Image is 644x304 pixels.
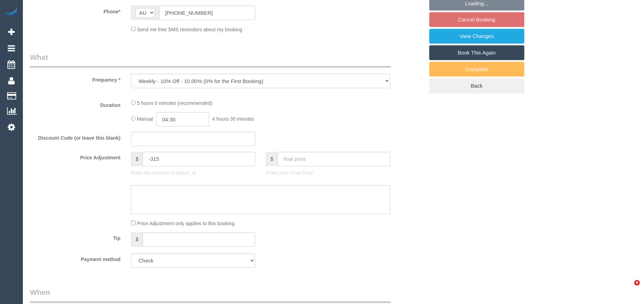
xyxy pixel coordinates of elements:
[4,7,18,17] img: Automaid Logo
[131,233,143,247] span: $
[212,116,254,122] span: 4 hours 30 minutes
[131,152,143,166] span: $
[137,26,242,32] span: Send me free SMS reminders about my booking
[25,254,126,263] label: Payment method
[25,233,126,242] label: Tip
[25,6,126,15] label: Phone*
[137,101,212,106] span: 5 hours 0 minutes (recommended)
[634,280,640,286] span: 9
[137,116,153,122] span: Manual
[620,280,637,297] iframe: Intercom live chat
[131,170,255,177] p: Enter the Amount to Adjust, or
[25,74,126,83] label: Frequency *
[266,152,278,166] span: $
[159,6,255,20] input: Phone*
[266,170,390,177] p: Enter your Final Price
[278,152,390,166] input: final price
[25,99,126,109] label: Duration
[25,132,126,141] label: Discount Code (or leave this blank)
[30,287,391,303] legend: When
[30,52,391,68] legend: What
[137,221,235,227] span: Price Adjustment only applies to this booking
[25,152,126,161] label: Price Adjustment
[429,78,525,93] a: Back
[429,45,525,60] a: Book This Again
[429,29,525,44] a: View Changes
